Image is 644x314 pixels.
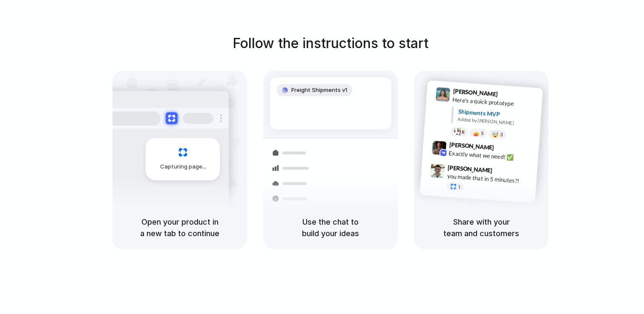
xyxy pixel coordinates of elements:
[452,95,538,110] div: Here's a quick prototype
[500,91,518,101] span: 9:41 AM
[424,216,538,239] h5: Share with your team and customers
[448,148,534,163] div: Exactly what we need! ✅
[123,216,237,239] h5: Open your product in a new tab to continue
[481,131,484,136] span: 5
[458,185,461,189] span: 1
[500,132,503,137] span: 3
[492,131,499,137] div: 🤯
[273,216,388,239] h5: Use the chat to build your ideas
[448,163,493,175] span: [PERSON_NAME]
[462,130,465,134] span: 8
[160,163,207,171] span: Capturing page
[497,144,514,154] span: 9:42 AM
[447,171,532,186] div: you made that in 5 minutes?!
[495,167,512,177] span: 9:47 AM
[233,33,428,54] h1: Follow the instructions to start
[457,116,536,128] div: Added by [PERSON_NAME]
[449,140,494,152] span: [PERSON_NAME]
[458,107,537,121] div: Shipments MVP
[291,86,347,94] span: Freight Shipments v1
[453,86,498,99] span: [PERSON_NAME]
